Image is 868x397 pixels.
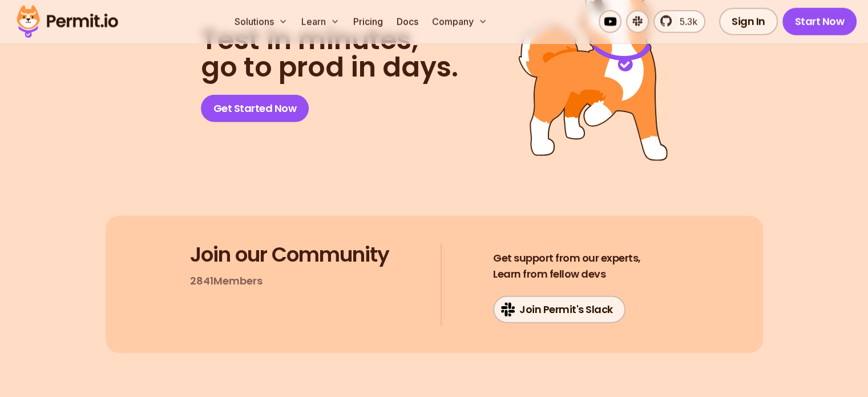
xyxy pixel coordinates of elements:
[392,10,423,33] a: Docs
[11,2,123,41] img: Permit logo
[782,8,857,35] a: Start Now
[190,273,263,289] p: 2841 Members
[201,95,309,122] a: Get Started Now
[201,26,458,81] h2: go to prod in days.
[653,10,705,33] a: 5.3k
[427,10,492,33] button: Company
[673,15,697,29] span: 5.3k
[297,10,344,33] button: Learn
[493,250,641,282] h4: Learn from fellow devs
[349,10,387,33] a: Pricing
[493,296,625,323] a: Join Permit's Slack
[719,8,778,35] a: Sign In
[230,10,292,33] button: Solutions
[190,243,389,266] h3: Join our Community
[493,250,641,266] span: Get support from our experts,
